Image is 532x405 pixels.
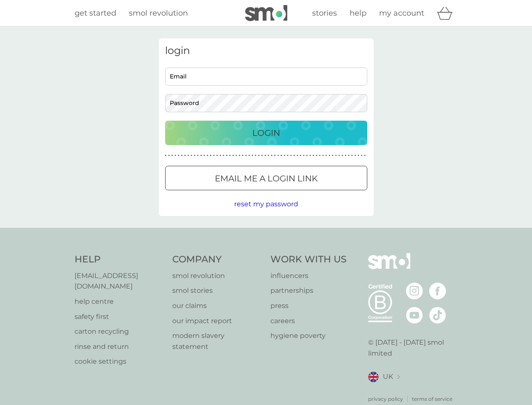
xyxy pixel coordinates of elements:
[379,8,424,18] span: my account
[270,330,347,341] a: hygiene poverty
[252,126,280,140] p: Login
[172,330,262,352] a: modern slavery statement
[412,395,452,403] p: terms of service
[197,154,199,158] p: ●
[194,154,195,158] p: ●
[300,154,302,158] p: ●
[75,7,116,19] a: get started
[172,285,262,296] p: smol stories
[303,154,305,158] p: ●
[319,154,321,158] p: ●
[332,154,334,158] p: ●
[172,316,262,327] a: our impact report
[171,154,173,158] p: ●
[364,154,366,158] p: ●
[270,316,347,327] a: careers
[368,253,410,282] img: smol
[75,326,164,337] a: carton recycling
[245,154,247,158] p: ●
[239,154,241,158] p: ●
[379,7,424,19] a: my account
[219,154,221,158] p: ●
[368,395,403,403] a: privacy policy
[234,200,298,208] span: reset my password
[348,154,350,158] p: ●
[261,154,263,158] p: ●
[270,300,347,311] a: press
[368,372,379,382] img: UK flag
[354,154,356,158] p: ●
[338,154,340,158] p: ●
[294,154,295,158] p: ●
[172,253,262,266] h4: Company
[316,154,318,158] p: ●
[429,283,446,300] img: visit the smol Facebook page
[268,154,270,158] p: ●
[306,154,308,158] p: ●
[242,154,244,158] p: ●
[406,307,423,324] img: visit the smol Youtube page
[270,253,347,266] h4: Work With Us
[210,154,211,158] p: ●
[172,270,262,281] p: smol revolution
[255,154,257,158] p: ●
[270,270,347,281] a: influencers
[249,154,250,158] p: ●
[351,154,353,158] p: ●
[383,371,393,382] span: UK
[271,154,273,158] p: ●
[429,307,446,324] img: visit the smol Tiktok page
[75,270,164,292] a: [EMAIL_ADDRESS][DOMAIN_NAME]
[191,154,192,158] p: ●
[437,5,458,22] div: basket
[75,296,164,307] a: help centre
[207,154,209,158] p: ●
[172,300,262,311] p: our claims
[165,154,167,158] p: ●
[226,154,227,158] p: ●
[270,285,347,296] p: partnerships
[129,7,188,19] a: smol revolution
[297,154,298,158] p: ●
[223,154,225,158] p: ●
[75,341,164,352] a: rinse and return
[251,154,253,158] p: ●
[322,154,324,158] p: ●
[329,154,330,158] p: ●
[274,154,276,158] p: ●
[284,154,286,158] p: ●
[358,154,359,158] p: ●
[277,154,279,158] p: ●
[178,154,179,158] p: ●
[313,154,314,158] p: ●
[75,8,116,18] span: get started
[184,154,186,158] p: ●
[312,8,337,18] span: stories
[310,154,311,158] p: ●
[350,8,366,18] span: help
[200,154,202,158] p: ●
[75,311,164,322] a: safety first
[233,154,234,158] p: ●
[265,154,266,158] p: ●
[203,154,205,158] p: ●
[345,154,347,158] p: ●
[165,166,367,190] button: Email me a login link
[312,7,337,19] a: stories
[181,154,183,158] p: ●
[213,154,215,158] p: ●
[75,356,164,367] a: cookie settings
[335,154,337,158] p: ●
